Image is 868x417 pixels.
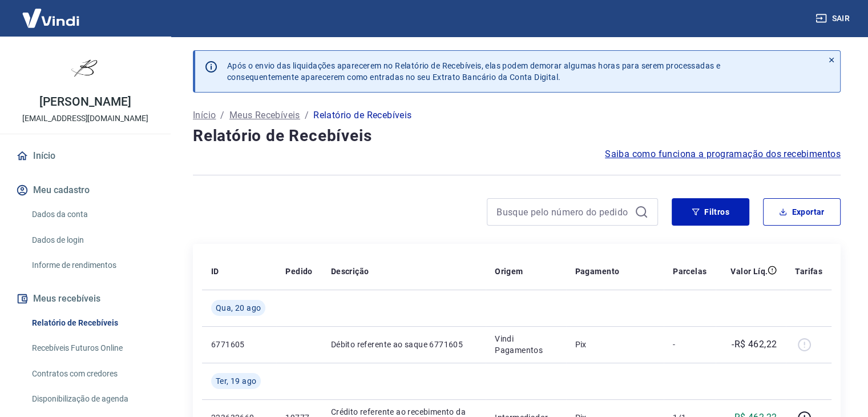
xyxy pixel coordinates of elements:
button: Sair [813,8,854,29]
p: Relatório de Recebíveis [313,109,411,122]
p: [PERSON_NAME] [39,96,131,108]
p: Pix [575,339,655,350]
a: Dados da conta [27,203,157,226]
button: Meus recebíveis [14,286,157,311]
p: - [673,339,706,350]
input: Busque pelo número do pedido [496,203,630,220]
a: Relatório de Recebíveis [27,311,157,335]
a: Saiba como funciona a programação dos recebimentos [605,147,841,161]
p: Valor Líq. [730,266,768,277]
a: Início [193,109,216,122]
p: -R$ 462,22 [732,338,777,351]
button: Filtros [672,198,749,226]
p: ID [211,266,219,277]
a: Informe de rendimentos [27,254,157,277]
img: Vindi [14,1,88,35]
p: Tarifas [795,266,822,277]
p: / [305,109,309,122]
a: Disponibilização de agenda [27,387,157,411]
a: Recebíveis Futuros Online [27,336,157,360]
span: Ter, 19 ago [216,375,256,387]
p: 6771605 [211,339,267,350]
p: Vindi Pagamentos [495,333,556,356]
p: Descrição [331,266,369,277]
p: Origem [495,266,523,277]
p: / [220,109,224,122]
button: Meu cadastro [14,178,157,203]
span: Qua, 20 ago [216,302,261,314]
p: Após o envio das liquidações aparecerem no Relatório de Recebíveis, elas podem demorar algumas ho... [227,60,720,83]
p: Parcelas [673,266,706,277]
a: Meus Recebíveis [229,109,300,122]
a: Dados de login [27,228,157,252]
a: Contratos com credores [27,362,157,386]
img: 86eb4535-737a-48ea-8c7a-87baa88bb4c4.jpeg [63,46,108,91]
p: Pedido [285,266,312,277]
a: Início [14,143,157,169]
p: [EMAIL_ADDRESS][DOMAIN_NAME] [22,113,148,125]
h4: Relatório de Recebíveis [193,125,841,147]
p: Débito referente ao saque 6771605 [331,339,477,350]
button: Exportar [763,198,841,226]
p: Pagamento [575,266,620,277]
